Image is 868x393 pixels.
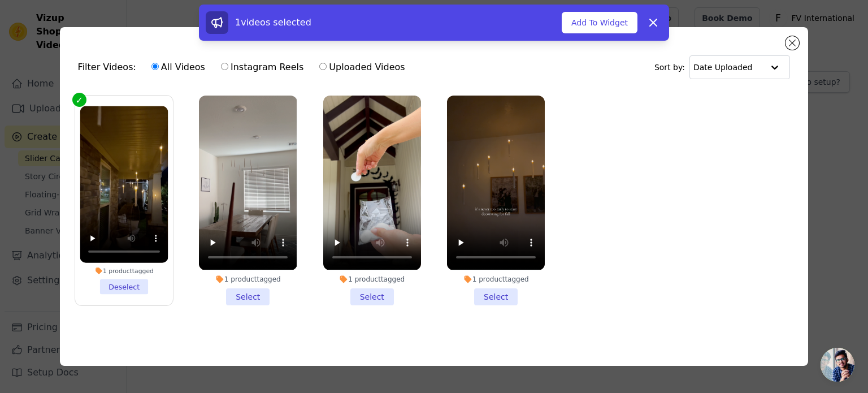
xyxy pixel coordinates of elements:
[323,275,421,284] div: 1 product tagged
[199,275,297,284] div: 1 product tagged
[562,12,637,33] button: Add To Widget
[78,54,411,80] div: Filter Videos:
[447,275,545,284] div: 1 product tagged
[821,348,854,382] div: Open chat
[235,17,311,28] span: 1 videos selected
[80,267,168,275] div: 1 product tagged
[220,60,304,75] label: Instagram Reels
[319,60,405,75] label: Uploaded Videos
[654,55,791,79] div: Sort by:
[151,60,206,75] label: All Videos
